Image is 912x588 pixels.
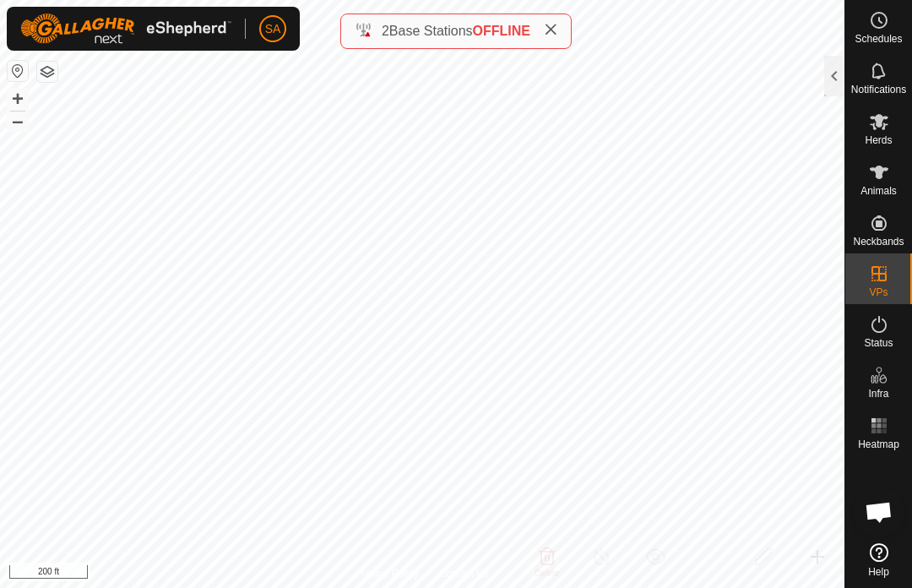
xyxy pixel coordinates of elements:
button: Reset Map [8,61,28,81]
img: Gallagher Logo [20,14,231,44]
span: Neckbands [853,237,904,247]
button: Map Layers [37,62,57,82]
span: Animals [860,186,897,196]
span: Heatmap [858,439,899,449]
span: Base Stations [389,24,473,38]
span: Herds [865,135,892,145]
span: Status [864,338,893,348]
span: OFFLINE [473,24,530,38]
span: VPs [869,287,888,297]
span: SA [265,20,281,38]
span: 2 [382,24,389,38]
span: Schedules [855,34,902,44]
button: – [8,111,28,131]
a: Help [845,536,912,584]
div: Open chat [854,487,904,537]
span: Notifications [851,84,906,95]
span: Help [868,567,889,577]
button: + [8,89,28,109]
a: Privacy Policy [356,566,419,581]
span: Infra [868,389,888,399]
a: Contact Us [439,566,489,581]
